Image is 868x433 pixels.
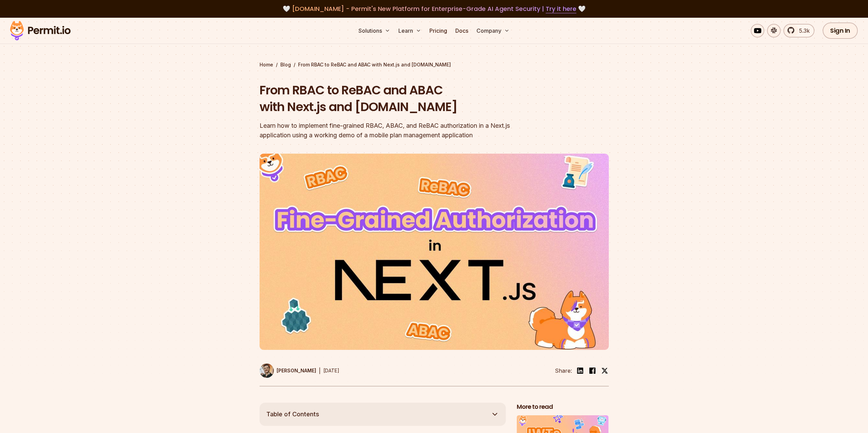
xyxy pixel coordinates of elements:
button: Learn [396,24,424,37]
div: 🤍 🤍 [16,4,852,14]
span: 5.3k [795,27,810,35]
div: Learn how to implement fine-grained RBAC, ABAC, and ReBAC authorization in a Next.js application ... [260,121,521,140]
li: Share: [555,367,572,375]
a: Try it here [546,4,576,13]
button: Table of Contents [260,403,506,426]
a: Home [260,61,273,68]
img: twitter [601,367,608,374]
img: linkedin [576,367,584,375]
span: [DOMAIN_NAME] - Permit's New Platform for Enterprise-Grade AI Agent Security | [292,4,576,13]
a: 5.3k [783,24,814,37]
a: Blog [280,61,291,68]
button: Solutions [356,24,393,37]
a: Pricing [427,24,450,37]
p: [PERSON_NAME] [277,367,316,374]
span: Table of Contents [266,409,319,419]
time: [DATE] [323,368,339,373]
button: Company [474,24,512,37]
img: Daniel Bass [260,364,274,378]
a: [PERSON_NAME] [260,364,316,378]
img: From RBAC to ReBAC and ABAC with Next.js and Permit.io [260,154,609,350]
h1: From RBAC to ReBAC and ABAC with Next.js and [DOMAIN_NAME] [260,82,521,115]
a: Sign In [823,22,858,39]
div: / / [260,61,609,68]
div: | [319,367,321,375]
img: facebook [588,367,597,375]
a: Docs [453,24,471,37]
h2: More to read [517,403,609,411]
img: Permit logo [7,19,74,42]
